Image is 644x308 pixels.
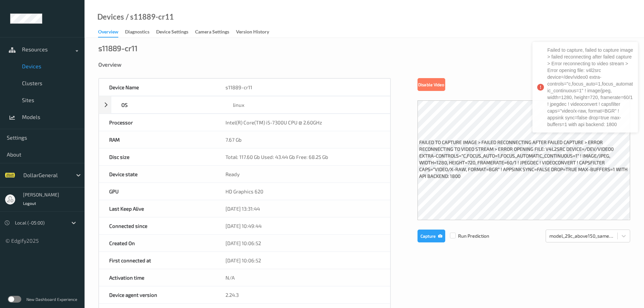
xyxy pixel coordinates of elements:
[445,233,489,239] span: Run Prediction
[99,96,390,114] div: OSlinux
[215,269,390,286] div: N/A
[215,114,390,131] div: Intel(R) Core(TM) i5-7300U CPU @ 2.60GHz
[156,27,195,37] a: Device Settings
[99,269,215,286] div: Activation time
[236,28,269,37] div: Version History
[215,183,390,200] div: HD Graphics 620
[156,28,188,37] div: Device Settings
[98,28,118,38] div: Overview
[99,235,215,252] div: Created On
[99,166,215,183] div: Device state
[215,235,390,252] div: [DATE] 10:06:52
[125,28,149,37] div: Diagnostics
[124,14,174,20] div: / s11889-cr11
[418,78,445,91] button: Disable Video
[99,131,215,148] div: RAM
[99,286,215,303] div: Device agent version
[418,230,445,242] button: Capture
[547,47,633,128] div: Failed to capture, failed to capture image > failed reconnecting after failed capture > Error rec...
[215,252,390,269] div: [DATE] 10:06:52
[99,252,215,269] div: First connected at
[97,14,124,20] a: Devices
[223,96,390,113] div: linux
[99,200,215,217] div: Last Keep Alive
[215,131,390,148] div: 7.67 Gb
[111,96,223,113] div: OS
[98,61,630,68] div: Overview
[418,137,630,183] label: failed to capture image > failed reconnecting after failed capture > Error reconnecting to video ...
[98,27,125,38] a: Overview
[215,217,390,234] div: [DATE] 10:49:44
[99,217,215,234] div: Connected since
[195,27,236,37] a: Camera Settings
[99,148,215,165] div: Disc size
[125,27,156,37] a: Diagnostics
[99,79,215,96] div: Device Name
[215,200,390,217] div: [DATE] 13:31:44
[195,28,229,37] div: Camera Settings
[215,148,390,165] div: Total: 117.60 Gb Used: 43.44 Gb Free: 68.25 Gb
[215,79,390,96] div: s11889-cr11
[215,286,390,303] div: 2.24.3
[98,45,138,51] div: s11889-cr11
[236,27,276,37] a: Version History
[99,183,215,200] div: GPU
[215,166,390,183] div: Ready
[99,114,215,131] div: Processor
